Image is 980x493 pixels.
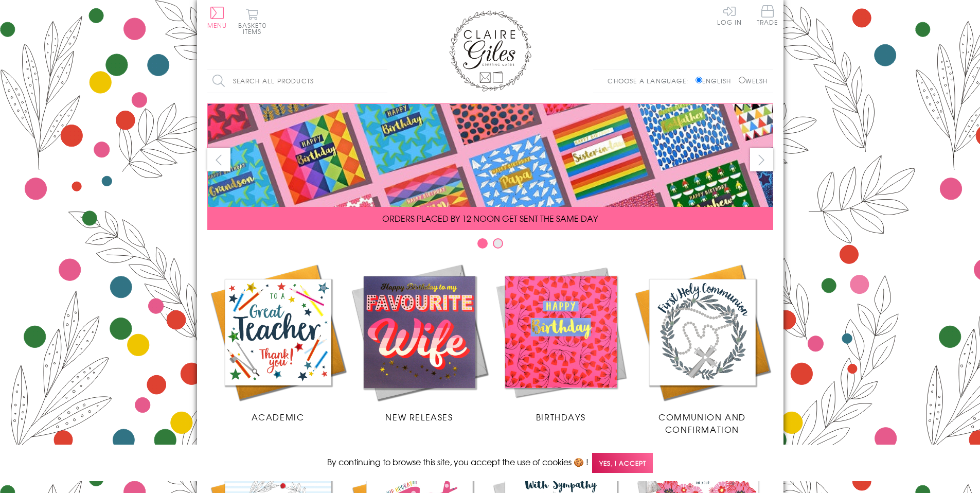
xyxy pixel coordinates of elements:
[608,76,693,85] p: Choose a language:
[449,10,531,92] img: Claire Giles Greetings Cards
[592,453,653,473] span: Yes, I accept
[490,261,632,423] a: Birthdays
[207,261,349,423] a: Academic
[238,8,266,34] button: Basket0 items
[477,238,488,249] button: Carousel Page 1 (Current Slide)
[382,212,598,224] span: ORDERS PLACED BY 12 NOON GET SENT THE SAME DAY
[536,411,585,423] span: Birthdays
[632,261,773,435] a: Communion and Confirmation
[252,411,305,423] span: Academic
[207,69,387,93] input: Search all products
[750,148,773,171] button: next
[207,7,227,28] button: Menu
[757,5,778,27] a: Trade
[385,411,453,423] span: New Releases
[493,238,503,249] button: Carousel Page 2
[377,69,387,93] input: Search
[207,148,230,171] button: prev
[739,77,745,83] input: Welsh
[696,76,736,85] label: English
[243,21,266,36] span: 0 items
[207,238,773,254] div: Carousel Pagination
[757,5,778,25] span: Trade
[717,5,742,25] a: Log In
[739,76,768,85] label: Welsh
[349,261,490,423] a: New Releases
[658,411,746,435] span: Communion and Confirmation
[696,77,702,83] input: English
[207,21,227,30] span: Menu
